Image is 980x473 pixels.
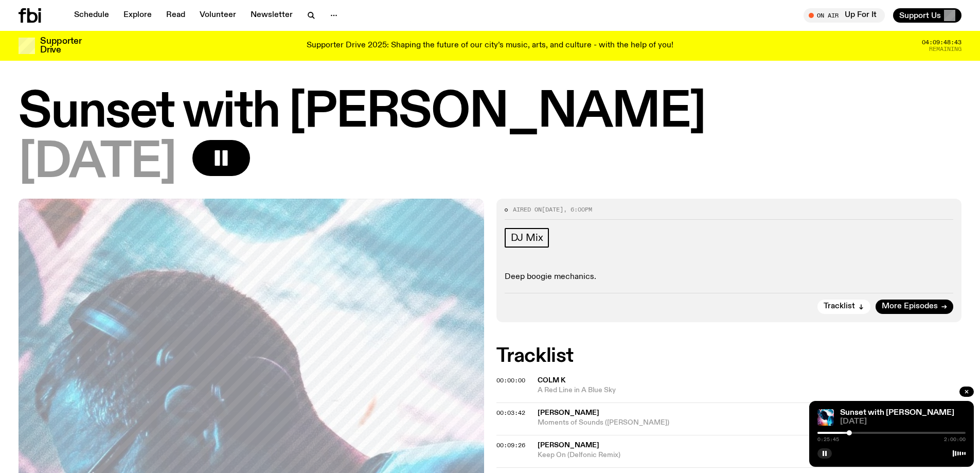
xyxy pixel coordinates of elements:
a: Volunteer [193,8,242,23]
span: Remaining [929,46,961,52]
span: 00:09:26 [496,441,525,449]
span: [PERSON_NAME] [538,442,599,449]
button: 00:00:00 [496,378,525,383]
button: Support Us [893,8,961,23]
a: Newsletter [244,8,299,23]
p: Deep boogie mechanics. [505,272,954,282]
h1: Sunset with [PERSON_NAME] [19,90,961,136]
span: , 6:00pm [563,205,592,214]
span: 04:09:48:43 [922,40,961,45]
a: DJ Mix [505,228,549,248]
span: 0:25:45 [817,437,839,442]
span: More Episodes [882,303,938,310]
p: Supporter Drive 2025: Shaping the future of our city’s music, arts, and culture - with the help o... [307,41,673,50]
img: Simon Caldwell stands side on, looking downwards. He has headphones on. Behind him is a brightly ... [817,409,834,426]
h3: Supporter Drive [40,37,81,55]
a: Read [160,8,191,23]
a: Explore [117,8,158,23]
a: Sunset with [PERSON_NAME] [840,409,954,417]
button: Tracklist [817,300,870,314]
a: More Episodes [876,300,953,314]
button: 00:09:26 [496,443,525,448]
span: Aired on [513,205,542,214]
span: 2:00:00 [944,437,966,442]
button: 00:03:42 [496,410,525,416]
span: 00:00:00 [496,376,525,384]
span: Tracklist [824,303,855,310]
h2: Tracklist [496,347,962,365]
span: [DATE] [542,205,563,214]
span: Colm K [538,377,565,384]
span: Support Us [899,11,941,20]
span: [DATE] [840,418,966,426]
span: A Red Line in A Blue Sky [538,386,962,395]
a: Schedule [68,8,115,23]
span: [DATE] [19,140,176,186]
button: On AirUp For It [804,8,885,23]
span: Keep On (Delfonic Remix) [538,450,962,460]
span: [PERSON_NAME] [538,409,599,416]
span: Moments of Sounds ([PERSON_NAME]) [538,418,962,428]
span: 00:03:42 [496,409,525,417]
span: DJ Mix [511,232,543,243]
